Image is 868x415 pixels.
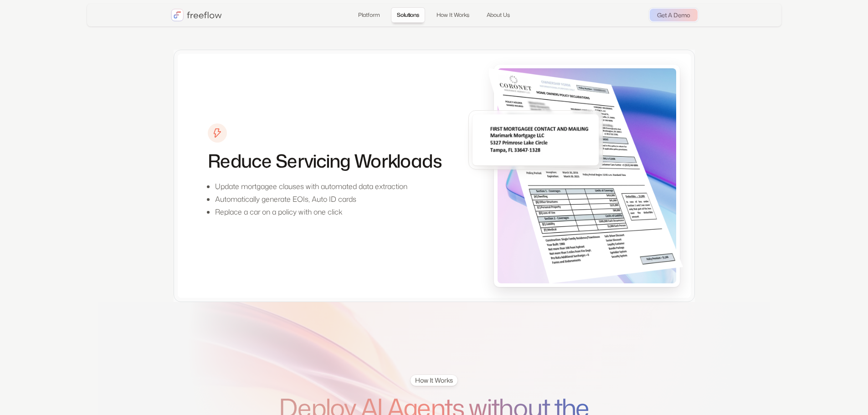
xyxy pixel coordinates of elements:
[391,7,425,23] a: Solutions
[415,376,453,385] div: How It Works
[650,9,698,21] a: Get A Demo
[171,9,222,21] a: home
[215,181,407,192] p: Update mortgagee clauses with automated data extraction
[208,150,442,172] h3: Reduce Servicing Workloads
[215,206,407,217] p: Replace a car on a policy with one click
[215,194,407,205] p: Automatically generate EOIs, Auto ID cards
[352,7,385,23] a: Platform
[431,7,475,23] a: How It Works
[481,7,516,23] a: About Us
